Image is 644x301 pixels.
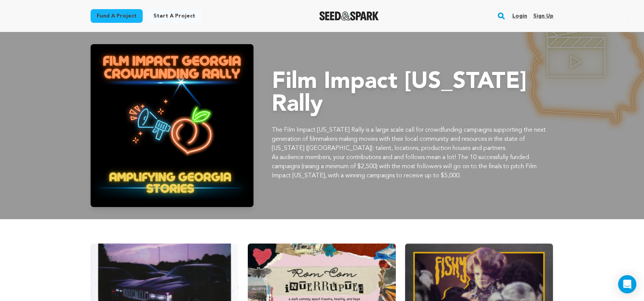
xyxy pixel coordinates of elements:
img: Seed&Spark Logo Dark Mode [319,11,379,21]
a: Sign up [533,10,553,22]
img: Film Impact Georgia Rally [91,44,253,207]
p: The Film Impact [US_STATE] Rally is a large scale call for crowdfunding campaigns supporting the ... [272,126,553,153]
a: Seed&Spark Homepage [319,11,379,21]
a: Fund a project [91,9,143,23]
p: As audience members, your contributions and and follows mean a lot! The 10 successfully funded ca... [272,153,553,180]
div: Open Intercom Messenger [618,275,636,293]
a: Start a project [147,9,201,23]
a: Login [512,10,527,22]
h1: Film Impact [US_STATE] Rally [272,71,553,116]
